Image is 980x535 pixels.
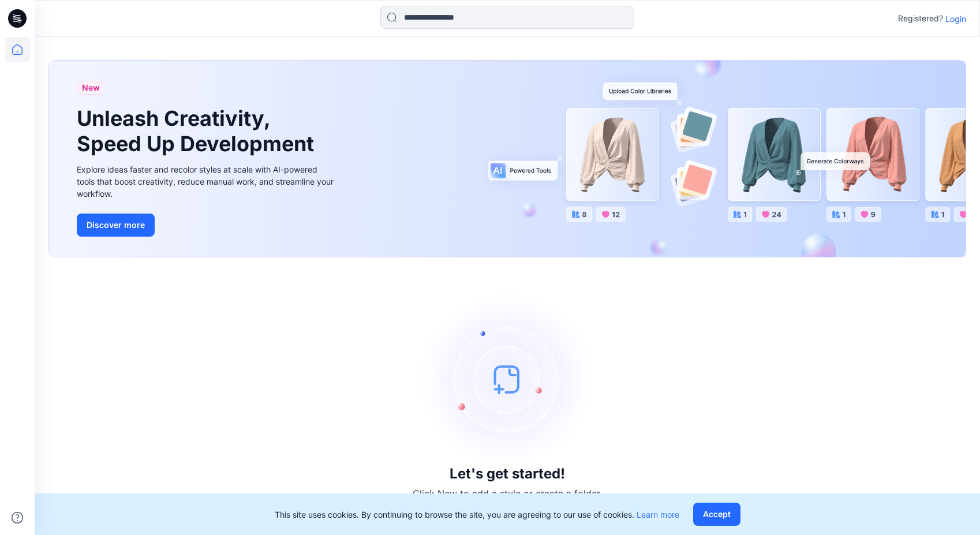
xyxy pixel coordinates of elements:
button: Accept [693,503,740,526]
span: New [82,81,100,95]
p: Click New to add a style or create a folder. [413,487,602,500]
div: Explore ideas faster and recolor styles at scale with AI-powered tools that boost creativity, red... [77,163,336,200]
p: This site uses cookies. By continuing to browse the site, you are agreeing to our use of cookies. [275,508,679,521]
button: Discover more [77,214,155,237]
a: Learn more [637,510,679,519]
img: empty-state-image.svg [421,293,594,466]
h1: Unleash Creativity, Speed Up Development [77,106,319,156]
p: Login [945,13,966,25]
p: Registered? [898,12,943,25]
h3: Let's get started! [450,466,565,482]
a: Discover more [77,214,336,237]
